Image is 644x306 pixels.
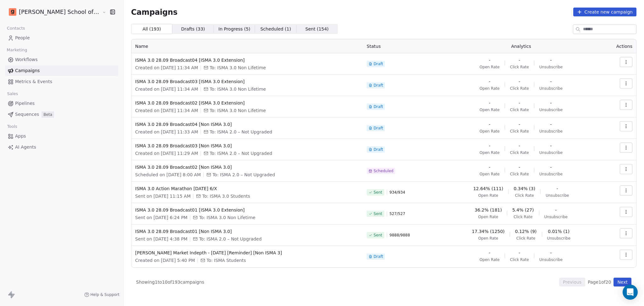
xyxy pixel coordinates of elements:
[363,39,441,53] th: Status
[550,143,552,149] span: -
[4,122,20,131] span: Tools
[135,250,359,256] span: [PERSON_NAME] Market Indepth - [DATE] [Reminder] [Non ISMA 3]
[135,228,359,235] span: ISMA 3.0 28.09 Broadcast01 [Non ISMA 3.0]
[441,39,601,53] th: Analytics
[181,26,205,32] span: Drafts ( 33 )
[510,107,529,112] span: Click Rate
[550,164,552,170] span: -
[480,107,500,112] span: Open Rate
[478,214,498,219] span: Open Rate
[135,100,359,106] span: ISMA 3.0 28.09 Broadcast02 [ISMA 3.0 Extension]
[5,65,118,76] a: Campaigns
[19,8,101,16] span: [PERSON_NAME] School of Finance LLP
[544,214,568,219] span: Unsubscribe
[510,257,529,262] span: Click Rate
[510,129,529,134] span: Click Rate
[519,100,520,106] span: -
[472,228,504,235] span: 17.34% (1250)
[9,8,16,16] img: Goela%20School%20Logos%20(4).png
[390,211,405,216] span: 527 / 527
[473,185,503,192] span: 12.64% (111)
[135,129,198,135] span: Created on [DATE] 11:33 AM
[510,172,529,177] span: Click Rate
[519,78,520,85] span: -
[550,100,552,106] span: -
[588,279,611,285] span: Page 1 of 20
[135,78,359,85] span: ISMA 3.0 28.09 Broadcast03 [ISMA 3.0 Extension]
[135,257,195,263] span: Created on [DATE] 5:40 PM
[5,131,118,141] a: Apps
[374,83,383,88] span: Draft
[573,8,636,16] button: Create new campaign
[550,121,552,127] span: -
[539,65,563,70] span: Unsubscribe
[5,142,118,152] a: AI Agents
[374,190,382,195] span: Sent
[5,109,118,120] a: SequencesBeta
[207,257,246,263] span: To: ISMA Students
[516,236,535,241] span: Click Rate
[210,65,266,71] span: To: ISMA 3.0 Non Lifetime
[135,172,201,178] span: Scheduled on [DATE] 8:00 AM
[5,33,118,43] a: People
[555,207,557,213] span: -
[550,78,552,85] span: -
[15,100,35,107] span: Pipelines
[15,133,26,139] span: Apps
[199,214,255,221] span: To: ISMA 3.0 Non Lifetime
[135,185,359,192] span: ISMA 3.0 Action Marathon [DATE] 6/X
[135,150,198,156] span: Created on [DATE] 11:29 AM
[519,250,520,256] span: -
[510,65,529,70] span: Click Rate
[210,107,266,114] span: To: ISMA 3.0 Non Lifetime
[557,185,558,192] span: -
[519,121,520,127] span: -
[489,250,490,256] span: -
[480,150,500,155] span: Open Rate
[135,236,187,242] span: Sent on [DATE] 4:38 PM
[84,292,119,297] a: Help & Support
[550,250,552,256] span: -
[135,143,359,149] span: ISMA 3.0 28.09 Broadcast03 [Non ISMA 3.0]
[510,86,529,91] span: Click Rate
[539,129,563,134] span: Unsubscribe
[489,78,490,85] span: -
[135,57,359,63] span: ISMA 3.0 28.09 Broadcast04 [ISMA 3.0 Extension]
[515,193,534,198] span: Click Rate
[480,129,500,134] span: Open Rate
[15,35,30,41] span: People
[539,172,563,177] span: Unsubscribe
[374,233,382,238] span: Sent
[489,121,490,127] span: -
[135,65,198,71] span: Created on [DATE] 11:34 AM
[546,193,569,198] span: Unsubscribe
[135,86,198,92] span: Created on [DATE] 11:34 AM
[374,147,383,152] span: Draft
[135,164,359,170] span: ISMA 3.0 28.09 Broadcast02 [Non ISMA 3.0]
[374,61,383,66] span: Draft
[480,172,500,177] span: Open Rate
[374,104,383,109] span: Draft
[210,150,272,156] span: To: ISMA 2.0 – Not Upgraded
[515,228,537,235] span: 0.12% (9)
[210,86,266,92] span: To: ISMA 3.0 Non Lifetime
[550,57,552,63] span: -
[613,278,631,286] button: Next
[514,185,535,192] span: 0.34% (3)
[5,76,118,87] a: Metrics & Events
[548,228,569,235] span: 0.01% (1)
[15,78,52,85] span: Metrics & Events
[4,45,30,55] span: Marketing
[15,144,36,150] span: AI Agents
[539,86,563,91] span: Unsubscribe
[512,207,534,213] span: 5.4% (27)
[475,207,502,213] span: 36.2% (181)
[136,279,204,285] span: Showing 1 to 10 of 193 campaigns
[219,26,251,32] span: In Progress ( 5 )
[135,214,187,221] span: Sent on [DATE] 6:24 PM
[135,121,359,127] span: ISMA 3.0 28.09 Broadcast04 [Non ISMA 3.0]
[374,254,383,259] span: Draft
[42,111,54,118] span: Beta
[15,56,38,63] span: Workflows
[478,236,498,241] span: Open Rate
